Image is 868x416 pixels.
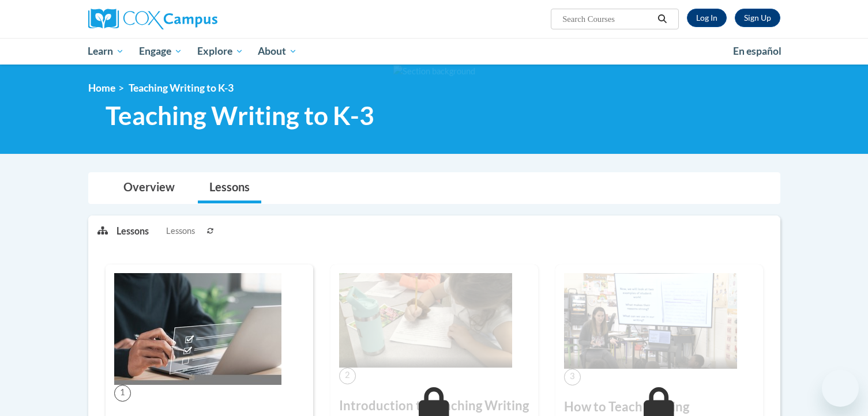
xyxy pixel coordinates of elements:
[88,9,217,29] img: Cox Campus
[197,44,243,58] span: Explore
[733,45,781,57] span: En español
[117,225,149,237] p: Lessons
[735,9,780,27] a: Register
[687,9,727,27] a: Log In
[190,38,251,65] a: Explore
[250,38,305,65] a: About
[653,12,671,26] button: Search
[129,82,234,94] span: Teaching Writing to K-3
[114,273,281,385] img: Course Image
[564,369,581,385] span: 3
[339,368,356,384] span: 2
[822,370,859,407] iframe: Button to launch messaging window
[166,225,195,237] span: Lessons
[198,173,261,203] a: Lessons
[561,12,653,26] input: Search Courses
[339,397,529,415] h3: Introduction to Teaching Writing
[139,44,182,58] span: Engage
[564,273,737,369] img: Course Image
[726,39,789,63] a: En español
[258,44,297,58] span: About
[106,100,374,131] span: Teaching Writing to K-3
[393,65,475,78] img: Section background
[112,173,186,203] a: Overview
[88,44,124,58] span: Learn
[71,38,798,65] div: Main menu
[88,9,307,29] a: Cox Campus
[339,273,512,368] img: Course Image
[88,82,115,94] a: Home
[131,38,190,65] a: Engage
[81,38,132,65] a: Learn
[114,385,131,402] span: 1
[564,398,754,416] h3: How to Teach Writing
